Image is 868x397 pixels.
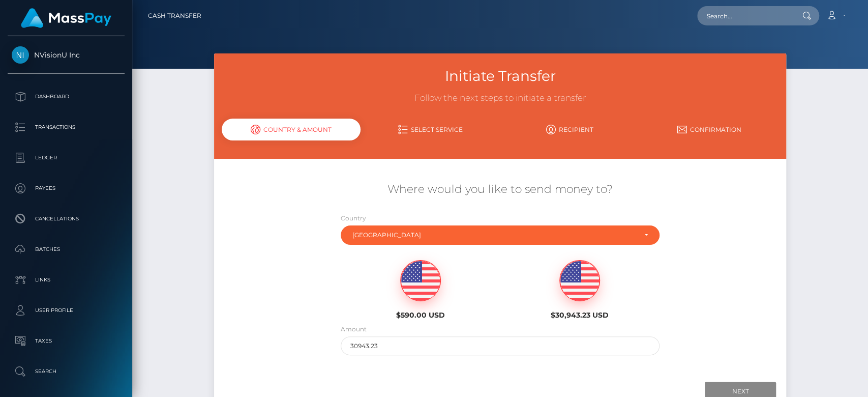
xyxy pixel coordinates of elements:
h3: Follow the next steps to initiate a transfer [222,92,779,104]
h3: Initiate Transfer [222,66,779,86]
p: Cancellations [12,211,121,226]
a: Links [8,267,125,293]
img: USD.png [560,261,600,301]
button: United States [341,225,660,245]
h6: $590.00 USD [349,311,493,320]
a: Ledger [8,145,125,171]
a: Payees [8,176,125,201]
a: Cash Transfer [148,5,201,26]
p: Batches [12,242,121,257]
span: NVisionU Inc [8,50,125,60]
img: NVisionU Inc [12,46,29,64]
img: MassPay Logo [21,8,111,28]
p: User Profile [12,303,121,318]
label: Country [341,214,366,223]
p: Dashboard [12,89,121,104]
p: Transactions [12,120,121,135]
a: Cancellations [8,206,125,232]
a: Search [8,359,125,384]
img: USD.png [401,261,440,301]
div: Country & Amount [222,119,361,140]
input: Search... [697,6,793,25]
a: Taxes [8,328,125,354]
p: Payees [12,181,121,196]
a: User Profile [8,298,125,323]
a: Dashboard [8,84,125,109]
label: Amount [341,325,367,334]
a: Transactions [8,115,125,140]
p: Links [12,272,121,288]
a: Batches [8,237,125,262]
a: Confirmation [639,121,779,138]
a: Select Service [361,121,500,138]
h6: $30,943.23 USD [507,311,651,320]
input: Amount to send in USD (Maximum: 30943.23) [341,336,660,355]
p: Taxes [12,333,121,349]
a: Recipient [500,121,639,138]
div: [GEOGRAPHIC_DATA] [352,231,636,239]
p: Ledger [12,150,121,165]
h5: Where would you like to send money to? [222,182,779,197]
p: Search [12,364,121,379]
